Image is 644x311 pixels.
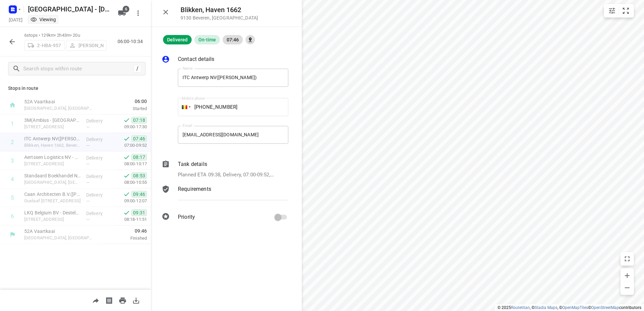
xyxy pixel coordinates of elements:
[24,235,94,241] p: [GEOGRAPHIC_DATA], [GEOGRAPHIC_DATA]
[24,124,81,130] p: Canadastraat 11, Antwerpen
[86,136,111,143] p: Delivery
[114,198,147,204] p: 09:00-12:07
[131,154,147,161] span: 08:17
[178,98,288,116] input: 1 (702) 123-4567
[118,38,146,45] p: 06:00-10:34
[181,15,258,21] p: 9130 Beveren , [GEOGRAPHIC_DATA]
[86,192,111,198] p: Delivery
[162,160,288,179] div: Task detailsPlanned ETA 09:38, Delivery, 07:00-09:52, 4 Min, 4 Units
[11,120,14,127] div: 1
[131,191,147,198] span: 09:46
[24,105,94,112] p: [GEOGRAPHIC_DATA], [GEOGRAPHIC_DATA]
[24,228,94,235] p: 52A Vaartkaai
[181,6,258,14] h5: Blikken, Haven 1662
[178,185,211,193] p: Requirements
[24,154,81,161] p: Aertssen Logistics NV - Verrebroek(Kris van Schelstraete)
[86,180,90,185] span: —
[123,135,130,142] svg: Done
[86,173,111,180] p: Delivery
[115,6,129,20] button: 6
[619,4,633,18] button: Fit zoom
[162,55,288,65] div: Contact details
[123,6,129,12] span: 6
[86,117,111,124] p: Delivery
[24,117,81,124] p: 3M(Ambius - [GEOGRAPHIC_DATA])
[102,98,147,105] span: 06:00
[23,64,134,74] input: Search stops within route
[159,5,172,19] button: Close
[86,210,111,217] p: Delivery
[604,4,634,18] div: small contained button group
[511,305,530,310] a: Routetitan
[11,195,14,201] div: 5
[114,124,147,130] p: 09:00-17:30
[605,4,619,18] button: Map settings
[11,213,14,219] div: 6
[134,65,141,72] div: /
[131,135,147,142] span: 07:46
[11,176,14,182] div: 4
[178,213,195,221] p: Priority
[123,191,130,198] svg: Done
[24,32,106,39] p: 6 stops • 129km • 2h43m • 20u
[24,161,81,167] p: Steentijdstraat 1286, Verrebroek
[114,161,147,167] p: 08:00-10:17
[162,185,288,205] div: Requirements
[178,171,274,179] p: Planned ETA 09:38, Delivery, 07:00-09:52, 4 Min, 4 Units
[24,142,81,149] p: Blikken, Haven 1662, Beveren
[591,305,619,310] a: OpenStreetMap
[129,297,143,303] span: Download route
[194,37,220,42] span: On-time
[178,160,207,168] p: Task details
[11,158,14,164] div: 3
[123,154,130,161] svg: Done
[24,191,81,198] p: Caan Architecten B.V.(Alice Smolders)
[24,135,81,142] p: ITC Antwerp NV(Naomi van Hoeydonck)
[123,172,130,179] svg: Done
[178,55,214,63] p: Contact details
[497,305,641,310] li: © 2025 , © , © © contributors
[114,142,147,149] p: 07:00-09:52
[86,217,90,222] span: —
[86,143,90,148] span: —
[30,16,56,23] div: You are currently in view mode. To make any changes, go to edit project.
[163,37,192,42] span: Delivered
[114,216,147,223] p: 08:18-11:51
[223,37,243,42] span: 07:46
[178,98,191,116] div: Belgium: + 32
[86,199,90,204] span: —
[89,297,102,303] span: Share route
[86,162,90,167] span: —
[24,179,81,186] p: Industriepark-Noord 28A, Sint-niklaas
[535,305,557,310] a: Stadia Maps
[8,85,143,92] p: Stops in route
[123,209,130,216] svg: Done
[131,172,147,179] span: 08:53
[102,297,116,303] span: Print shipping labels
[114,179,147,186] p: 08:00-10:55
[24,198,81,204] p: Gustaaf Callierlaan 35, Gent
[116,297,129,303] span: Print route
[86,125,90,130] span: —
[131,209,147,216] span: 09:31
[182,97,205,100] label: Mobile phone
[86,154,111,161] p: Delivery
[24,216,81,223] p: Dendermondsesteenweg 50, Destelbergen
[123,117,130,124] svg: Done
[11,139,14,145] div: 2
[24,209,81,216] p: LKQ Belgium BV - Destelbergen(Kris Saegerman)
[131,6,145,20] button: More
[102,228,147,234] span: 09:46
[246,35,255,44] div: Show driver's finish location
[24,172,81,179] p: Standaard Boekhandel NV(Michèle Sobek)
[562,305,588,310] a: OpenMapTiles
[131,117,147,124] span: 07:18
[24,98,94,105] p: 52A Vaartkaai
[102,235,147,242] p: Finished
[102,105,147,112] p: Started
